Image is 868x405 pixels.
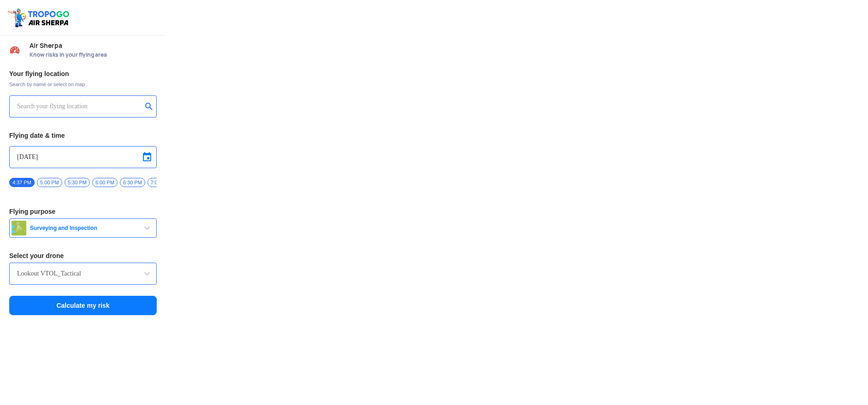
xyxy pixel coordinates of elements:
h3: Your flying location [9,70,157,77]
span: 6:00 PM [92,178,118,187]
input: Select Date [17,152,149,163]
img: ic_tgdronemaps.svg [7,7,72,28]
span: 4:37 PM [9,178,35,187]
span: 5:00 PM [37,178,62,187]
h3: Flying purpose [9,208,157,215]
span: Search by name or select on map [9,81,157,88]
span: 6:30 PM [120,178,145,187]
button: Calculate my risk [9,296,157,315]
span: 7:00 PM [148,178,173,187]
button: Surveying and Inspection [9,218,157,238]
img: survey.png [12,221,26,235]
h3: Select your drone [9,252,157,259]
span: 5:30 PM [65,178,90,187]
span: Surveying and Inspection [26,224,142,232]
span: Air Sherpa [30,42,157,49]
span: Know risks in your flying area [30,51,157,59]
input: Search your flying location [17,101,142,112]
img: Risk Scores [9,44,20,55]
input: Search by name or Brand [17,268,149,279]
h3: Flying date & time [9,132,157,139]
